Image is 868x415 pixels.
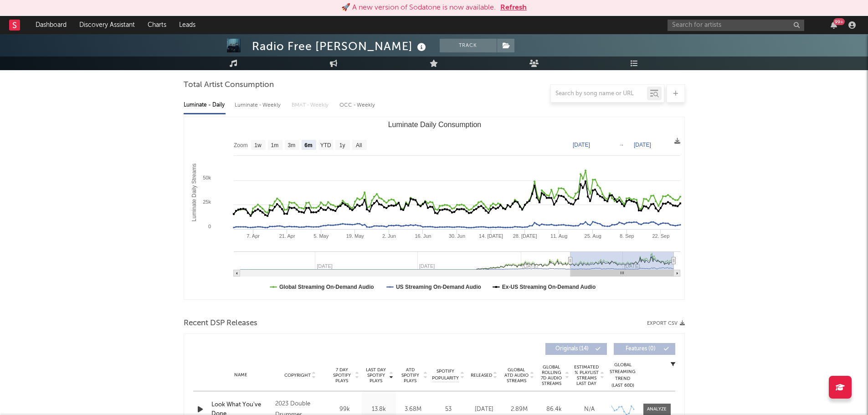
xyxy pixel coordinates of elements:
[551,346,593,352] span: Originals ( 14 )
[504,367,529,384] span: Global ATD Audio Streams
[388,121,481,128] text: Luminate Daily Consumption
[382,233,395,239] text: 2. Jun
[647,321,685,326] button: Export CSV
[173,16,202,34] a: Leads
[346,233,364,239] text: 19. May
[364,367,388,384] span: Last Day Spotify Plays
[341,2,496,13] div: 🚀 A new version of Sodatone is now available.
[550,233,567,239] text: 11. Aug
[831,21,837,29] button: 99+
[73,16,141,34] a: Discovery Assistant
[440,39,497,52] button: Track
[330,405,360,414] div: 99k
[469,405,499,414] div: [DATE]
[29,16,73,34] a: Dashboard
[184,61,216,72] span: Music
[320,142,331,149] text: YTD
[364,405,394,414] div: 13.8k
[551,90,647,97] input: Search by song name or URL
[208,224,211,229] text: 0
[574,405,605,414] div: N/A
[833,18,845,25] div: 99 +
[609,362,637,389] div: Global Streaming Trend (Last 60D)
[304,142,312,149] text: 6m
[211,372,271,379] div: Name
[432,368,459,382] span: Spotify Popularity
[634,142,651,148] text: [DATE]
[330,367,354,384] span: 7 Day Spotify Plays
[479,233,503,239] text: 14. [DATE]
[184,117,685,299] svg: Luminate Daily Consumption
[203,199,211,205] text: 25k
[203,175,211,180] text: 50k
[252,39,428,54] div: Radio Free [PERSON_NAME]
[619,233,634,239] text: 8. Sep
[614,343,675,355] button: Features(0)
[288,142,295,149] text: 3m
[504,405,534,414] div: 2.89M
[184,318,257,329] span: Recent DSP Releases
[619,142,624,148] text: →
[398,367,422,384] span: ATD Spotify Plays
[539,364,564,386] span: Global Rolling 7D Audio Streams
[620,346,662,352] span: Features ( 0 )
[339,142,345,149] text: 1y
[271,142,278,149] text: 1m
[339,97,376,113] div: OCC - Weekly
[539,405,570,414] div: 86.4k
[415,233,431,239] text: 16. Jun
[502,284,596,290] text: Ex-US Streaming On-Demand Audio
[279,233,295,239] text: 21. Apr
[284,373,311,378] span: Copyright
[395,284,481,290] text: US Streaming On-Demand Audio
[190,164,197,221] text: Luminate Daily Streams
[513,233,537,239] text: 28. [DATE]
[184,97,226,113] div: Luminate - Daily
[573,142,590,148] text: [DATE]
[234,142,248,149] text: Zoom
[398,405,428,414] div: 3.68M
[471,373,492,378] span: Released
[254,142,262,149] text: 1w
[652,233,669,239] text: 22. Sep
[432,405,464,414] div: 53
[500,2,527,13] button: Refresh
[247,233,260,239] text: 7. Apr
[141,16,173,34] a: Charts
[574,364,599,386] span: Estimated % Playlist Streams Last Day
[279,284,374,290] text: Global Streaming On-Demand Audio
[584,233,601,239] text: 25. Aug
[356,142,362,149] text: All
[235,97,282,113] div: Luminate - Weekly
[545,343,607,355] button: Originals(14)
[184,80,274,91] span: Total Artist Consumption
[313,233,329,239] text: 5. May
[668,20,804,31] input: Search for artists
[448,233,465,239] text: 30. Jun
